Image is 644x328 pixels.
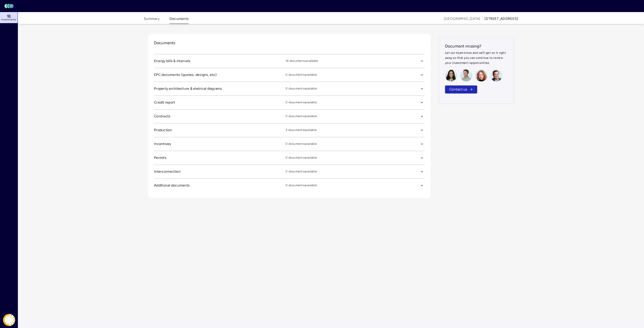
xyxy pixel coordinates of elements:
button: Summary [144,16,159,24]
span: Contracts [154,114,286,119]
button: Contracts0 documentsavailable [154,110,425,123]
span: 0 documents available [286,72,417,78]
span: Investments [1,18,16,21]
button: Interconnection0 documentsavailable [154,165,425,178]
span: Energy bills & intervals [154,58,286,64]
button: Incentives0 documentsavailable [154,137,425,151]
span: 0 documents available [286,155,417,161]
h2: Documents [154,40,425,46]
span: 0 documents available [286,141,417,147]
button: Permits0 documentsavailable [154,151,425,165]
button: Production3 documentsavailable [154,123,425,137]
button: Documents [170,16,189,24]
span: Interconnection [154,169,286,174]
span: 0 documents available [286,114,417,119]
span: 14 documents available [286,58,417,64]
span: 0 documents available [286,183,417,188]
span: 0 documents available [286,100,417,105]
span: Contact us [449,87,467,92]
span: 0 documents available [286,169,417,174]
div: [STREET_ADDRESS] [485,16,518,22]
h2: Document missing? [445,43,508,50]
button: Energy bills & intervals14 documentsavailable [154,54,425,68]
button: Credit report0 documentsavailable [154,96,425,109]
span: Incentives [154,141,286,147]
span: Property architecture & eletrical diagrams [154,86,286,91]
p: Let our team know and we’ll get on it right away so that you can continue to review your investme... [445,50,508,65]
span: EPC documents (quotes, designs, etc) [154,72,286,78]
div: tabs [144,13,189,24]
span: [GEOGRAPHIC_DATA] [444,16,480,22]
button: Contact us [445,85,477,93]
span: Credit report [154,100,286,105]
span: Permits [154,155,286,161]
img: Coast Energy [3,314,15,326]
span: Additional documents [154,183,286,188]
button: Property architecture & eletrical diagrams0 documentsavailable [154,82,425,96]
button: Additional documents0 documentsavailable [154,179,425,192]
span: 3 documents available [286,127,417,133]
button: EPC documents (quotes, designs, etc)0 documentsavailable [154,68,425,82]
span: Production [154,127,286,133]
span: 0 documents available [286,86,417,91]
